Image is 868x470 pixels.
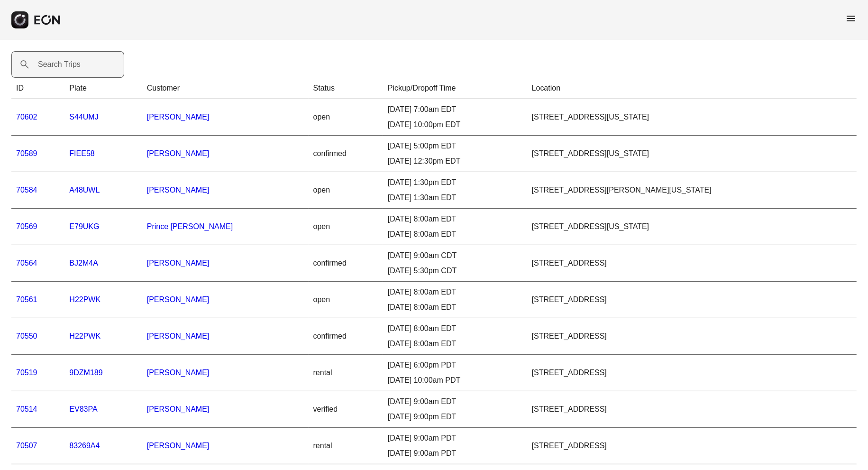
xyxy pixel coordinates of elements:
[527,172,857,209] td: [STREET_ADDRESS][PERSON_NAME][US_STATE]
[69,113,98,121] a: S44UMJ
[527,391,857,428] td: [STREET_ADDRESS]
[388,433,522,444] div: [DATE] 9:00am PDT
[388,156,522,167] div: [DATE] 12:30pm EDT
[16,442,37,450] a: 70507
[388,359,522,371] div: [DATE] 6:00pm PDT
[845,13,857,24] span: menu
[388,265,522,276] div: [DATE] 5:30pm CDT
[147,295,210,304] a: [PERSON_NAME]
[309,209,383,245] td: open
[527,245,857,282] td: [STREET_ADDRESS]
[527,318,857,355] td: [STREET_ADDRESS]
[69,259,98,267] a: BJ2M4A
[388,302,522,313] div: [DATE] 8:00am EDT
[147,113,210,121] a: [PERSON_NAME]
[527,99,857,136] td: [STREET_ADDRESS][US_STATE]
[69,186,100,194] a: A48UWL
[388,192,522,203] div: [DATE] 1:30am EDT
[309,99,383,136] td: open
[527,209,857,245] td: [STREET_ADDRESS][US_STATE]
[309,391,383,428] td: verified
[309,78,383,99] th: Status
[64,78,142,99] th: Plate
[69,369,102,377] a: 9DZM189
[69,442,100,450] a: 83269A4
[309,355,383,391] td: rental
[309,428,383,464] td: rental
[16,259,37,267] a: 70564
[309,172,383,209] td: open
[142,78,309,99] th: Customer
[69,222,99,230] a: E79UKG
[38,59,81,70] label: Search Trips
[383,78,527,99] th: Pickup/Dropoff Time
[16,295,37,304] a: 70561
[69,295,101,304] a: H22PWK
[388,229,522,240] div: [DATE] 8:00am EDT
[527,355,857,391] td: [STREET_ADDRESS]
[388,213,522,225] div: [DATE] 8:00am EDT
[16,186,37,194] a: 70584
[527,282,857,318] td: [STREET_ADDRESS]
[147,222,233,230] a: Prince [PERSON_NAME]
[147,186,210,194] a: [PERSON_NAME]
[388,375,522,386] div: [DATE] 10:00am PDT
[147,405,210,413] a: [PERSON_NAME]
[16,149,37,157] a: 70589
[388,177,522,188] div: [DATE] 1:30pm EDT
[147,149,210,157] a: [PERSON_NAME]
[69,149,94,157] a: FIEE58
[388,286,522,298] div: [DATE] 8:00am EDT
[388,140,522,152] div: [DATE] 5:00pm EDT
[69,332,101,340] a: H22PWK
[388,396,522,407] div: [DATE] 9:00am EDT
[527,136,857,172] td: [STREET_ADDRESS][US_STATE]
[527,428,857,464] td: [STREET_ADDRESS]
[147,259,210,267] a: [PERSON_NAME]
[147,442,210,450] a: [PERSON_NAME]
[388,250,522,261] div: [DATE] 9:00am CDT
[388,338,522,350] div: [DATE] 8:00am EDT
[16,113,37,121] a: 70602
[309,136,383,172] td: confirmed
[388,104,522,115] div: [DATE] 7:00am EDT
[388,411,522,423] div: [DATE] 9:00pm EDT
[16,405,37,413] a: 70514
[388,323,522,334] div: [DATE] 8:00am EDT
[388,119,522,130] div: [DATE] 10:00pm EDT
[309,282,383,318] td: open
[69,405,97,413] a: EV83PA
[16,222,37,230] a: 70569
[147,369,210,377] a: [PERSON_NAME]
[309,245,383,282] td: confirmed
[147,332,210,340] a: [PERSON_NAME]
[16,369,37,377] a: 70519
[16,332,37,340] a: 70550
[527,78,857,99] th: Location
[11,78,64,99] th: ID
[388,448,522,459] div: [DATE] 9:00am PDT
[309,318,383,355] td: confirmed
